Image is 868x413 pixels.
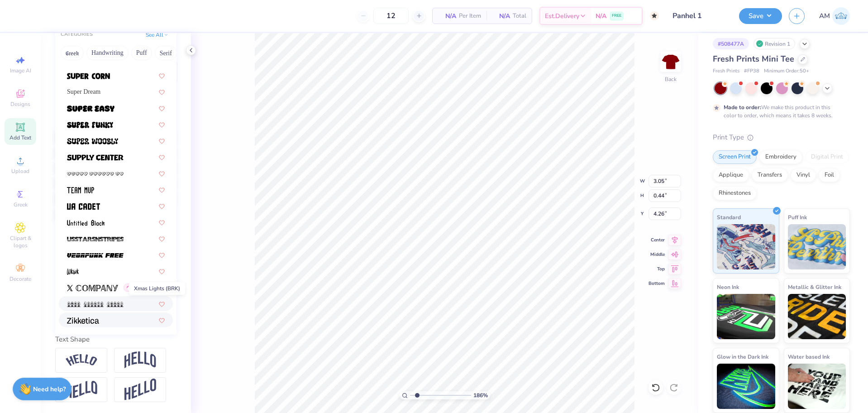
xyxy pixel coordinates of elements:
div: Print Type [713,132,850,143]
span: Bottom [649,280,665,287]
img: Rise [124,379,156,401]
span: Middle [649,251,665,258]
img: Untitled Black [67,220,105,226]
span: Super Dream [67,87,100,96]
img: Glow in the Dark Ink [717,364,775,409]
span: Greek [14,201,28,208]
button: Handwriting [86,46,129,60]
strong: Made to order: [724,104,761,111]
img: Xmas Lights (BRK) [67,301,124,307]
strong: Need help? [33,385,66,394]
div: Vinyl [791,168,816,182]
a: AM [819,7,850,25]
img: Team MVP [67,187,94,193]
span: Total [513,11,526,21]
div: We make this product in this color to order, which means it takes 8 weeks. [724,103,835,120]
span: N/A [438,11,456,21]
button: Greek [61,46,84,60]
div: Transfers [752,168,788,182]
span: Puff Ink [788,212,807,222]
span: Upload [11,168,29,175]
img: Arc [66,354,97,366]
span: Image AI [10,67,31,74]
div: Rhinestones [713,187,757,200]
span: AM [819,11,830,21]
button: See All [143,30,171,39]
span: Add Text [10,134,31,141]
span: 186 % [473,391,488,399]
input: Untitled Design [666,7,732,25]
div: Embroidery [759,150,802,164]
img: USStarsNStripes [67,236,124,242]
img: Sweet Hearts BV [67,171,124,177]
span: Designs [10,101,30,108]
img: Super Easy [67,106,114,112]
span: Metallic & Glitter Ink [788,282,841,292]
img: Wkwk [67,269,79,275]
div: Digital Print [805,150,849,164]
span: Standard [717,212,741,222]
span: # FP38 [744,67,759,75]
img: Neon Ink [717,294,775,339]
img: Supply Center [67,154,124,161]
span: N/A [492,11,510,21]
img: Vegapunk FREE [67,252,124,259]
img: Water based Ink [788,364,846,409]
div: Revision 1 [754,38,795,49]
img: Flag [66,381,97,399]
img: Arvi Mikhail Parcero [832,7,850,25]
div: # 508477A [713,38,749,49]
div: CATEGORIES [61,31,93,38]
div: Applique [713,168,749,182]
span: Est. Delivery [545,11,579,21]
span: Fresh Prints Mini Tee [713,53,794,64]
span: Greek [124,283,139,292]
img: Super Funky [67,122,113,128]
span: Fresh Prints [713,67,739,75]
span: Clipart & logos [5,235,36,249]
span: Minimum Order: 50 + [764,67,809,75]
span: Center [649,237,665,243]
div: Text Shape [55,334,176,345]
img: Puff Ink [788,224,846,269]
button: Puff [131,46,152,60]
div: Xmas Lights (BRK) [129,282,185,295]
span: Water based Ink [788,352,830,361]
input: – – [373,8,409,24]
img: X Company [67,285,118,291]
span: Per Item [459,11,481,21]
span: N/A [596,11,606,21]
span: FREE [612,13,621,19]
img: Zikketica [67,317,99,324]
span: Decorate [10,275,31,283]
img: Back [662,53,680,71]
span: Top [649,266,665,272]
img: Standard [717,224,775,269]
img: Super Corn [67,73,110,79]
img: Arch [124,351,156,369]
div: Back [665,75,677,83]
img: UA Cadet [67,203,100,210]
div: Foil [819,168,840,182]
img: Super Woobly [67,138,118,144]
button: Save [739,8,782,24]
div: Screen Print [713,150,757,164]
span: Glow in the Dark Ink [717,352,768,361]
span: Neon Ink [717,282,739,292]
button: Serif [155,46,177,60]
img: Metallic & Glitter Ink [788,294,846,339]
